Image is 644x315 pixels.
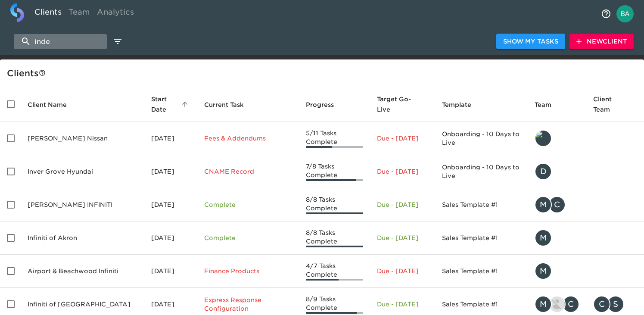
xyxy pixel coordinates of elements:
span: Template [442,100,482,110]
td: 4/7 Tasks Complete [299,255,370,288]
div: mike.crothers@roadster.com [535,229,579,246]
p: Complete [204,234,292,242]
div: danny@roadster.com [535,163,579,180]
button: NewClient [569,34,634,50]
div: M [535,196,552,213]
p: Express Response Configuration [204,296,292,313]
td: Sales Template #1 [435,221,528,255]
p: Due - [DATE] [377,134,428,143]
td: Airport & Beachwood Infiniti [21,255,144,288]
svg: This is a list of all of your clients and clients shared with you [39,69,46,76]
td: Inver Grove Hyundai [21,155,144,188]
p: Fees & Addendums [204,134,292,143]
div: C [593,296,610,313]
td: 8/8 Tasks Complete [299,188,370,221]
td: [PERSON_NAME] Nissan [21,122,144,155]
td: 7/8 Tasks Complete [299,155,370,188]
div: D [535,163,552,180]
td: [DATE] [144,221,197,255]
td: [DATE] [144,188,197,221]
a: Analytics [93,3,137,24]
td: Onboarding - 10 Days to Live [435,122,528,155]
p: Due - [DATE] [377,234,428,242]
img: leland@roadster.com [535,131,551,146]
span: Client Team [593,94,637,115]
span: Progress [306,100,345,110]
img: Profile [616,5,634,22]
p: CNAME Record [204,167,292,176]
img: kevin.lo@roadster.com [549,296,565,312]
td: 8/8 Tasks Complete [299,221,370,255]
span: Client Name [28,100,78,110]
span: Calculated based on the start date and the duration of all Tasks contained in this Hub. [377,94,417,115]
span: Start Date [151,94,190,115]
div: M [535,229,552,246]
div: M [535,262,552,280]
button: Show My Tasks [496,34,565,50]
span: New Client [576,36,627,47]
div: leland@roadster.com [535,130,579,147]
td: [DATE] [144,155,197,188]
div: mike.crothers@roadster.com [535,262,579,280]
td: [DATE] [144,255,197,288]
div: C [548,196,566,213]
p: Due - [DATE] [377,267,428,275]
td: Sales Template #1 [435,255,528,288]
div: mike.crothers@roadster.com, cheung.gregory@roadster.com [535,196,579,213]
td: [DATE] [144,122,197,155]
p: Finance Products [204,267,292,275]
div: mike.crothers@roadster.com, kevin.lo@roadster.com, cheung.gregory@roadster.com [535,296,579,313]
div: cressell@infinitiofgrandrapids.com, shoek@infinitiofgrandrapids.com [593,296,637,313]
div: Client s [7,66,641,80]
td: 5/11 Tasks Complete [299,122,370,155]
span: Show My Tasks [503,36,558,47]
div: M [535,296,552,313]
div: S [607,296,624,313]
td: Onboarding - 10 Days to Live [435,155,528,188]
span: Target Go-Live [377,94,428,115]
td: Infiniti of Akron [21,221,144,255]
img: logo [10,3,24,22]
td: [PERSON_NAME] INFINITI [21,188,144,221]
a: Team [65,3,93,24]
a: Clients [31,3,65,24]
button: edit [110,34,125,49]
span: Current Task [204,100,255,110]
span: Team [535,100,563,110]
p: Due - [DATE] [377,200,428,209]
span: This is the next Task in this Hub that should be completed [204,100,244,110]
button: notifications [596,3,616,24]
p: Complete [204,200,292,209]
p: Due - [DATE] [377,167,428,176]
div: C [562,296,579,313]
td: Sales Template #1 [435,188,528,221]
input: search [14,34,107,49]
p: Due - [DATE] [377,300,428,309]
